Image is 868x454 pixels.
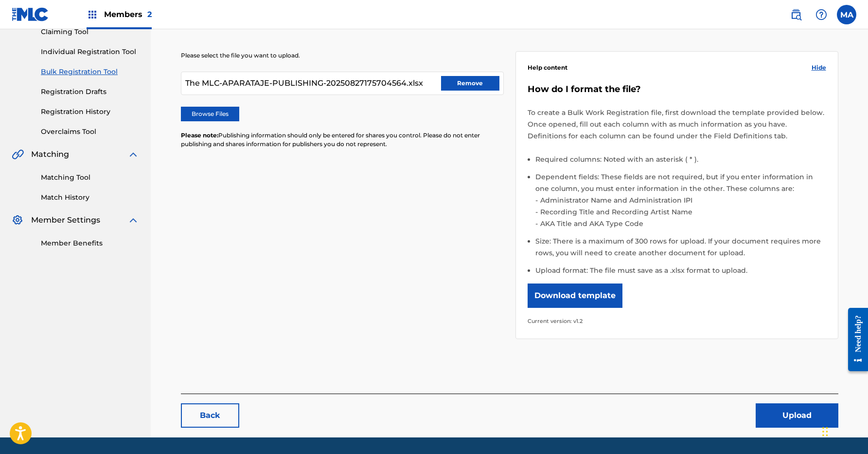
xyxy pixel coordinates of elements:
[786,5,806,24] a: Public Search
[185,77,423,89] span: The MLC-APARATAJE-PUBLISHING-20250827175704564.xlsx
[41,192,139,203] a: Match History
[535,153,826,171] li: Required columns: Noted with an asterisk ( * ).
[819,407,868,454] iframe: Chat Widget
[528,315,826,327] p: Current version: v1.2
[837,5,856,24] div: User Menu
[790,9,802,20] img: search
[12,149,24,160] img: Matching
[31,149,69,160] span: Matching
[822,417,828,446] div: Drag
[41,67,139,77] a: Bulk Registration Tool
[181,51,504,60] p: Please select the file you want to upload.
[41,87,139,97] a: Registration Drafts
[538,218,826,229] li: AKA Title and AKA Type Code
[181,107,239,121] label: Browse Files
[535,171,826,235] li: Dependent fields: These fields are not required, but if you enter information in one column, you ...
[528,107,826,142] p: To create a Bulk Work Registration file, first download the template provided below. Once opened,...
[528,63,567,72] span: Help content
[538,206,826,218] li: Recording Title and Recording Artist Name
[12,214,23,226] img: Member Settings
[41,172,139,183] a: Matching Tool
[127,214,139,226] img: expand
[127,149,139,160] img: expand
[181,403,239,428] a: Back
[181,131,504,149] p: Publishing information should only be entered for shares you control. Please do not enter publish...
[181,132,218,139] span: Please note:
[41,107,139,117] a: Registration History
[756,403,838,428] button: Upload
[12,7,49,21] img: MLC Logo
[535,235,826,265] li: Size: There is a maximum of 300 rows for upload. If your document requires more rows, you will ne...
[147,10,152,19] span: 2
[41,127,139,137] a: Overclaims Tool
[87,9,98,20] img: Top Rightsholders
[41,238,139,248] a: Member Benefits
[441,76,499,91] button: Remove
[528,84,826,95] h5: How do I format the file?
[812,63,826,72] span: Hide
[104,9,152,20] span: Members
[528,284,622,308] button: Download template
[41,47,139,57] a: Individual Registration Tool
[535,265,826,276] li: Upload format: The file must save as a .xlsx format to upload.
[31,214,100,226] span: Member Settings
[538,194,826,206] li: Administrator Name and Administration IPI
[41,27,139,37] a: Claiming Tool
[815,9,827,20] img: help
[841,300,868,378] iframe: Resource Center
[812,5,831,24] div: Help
